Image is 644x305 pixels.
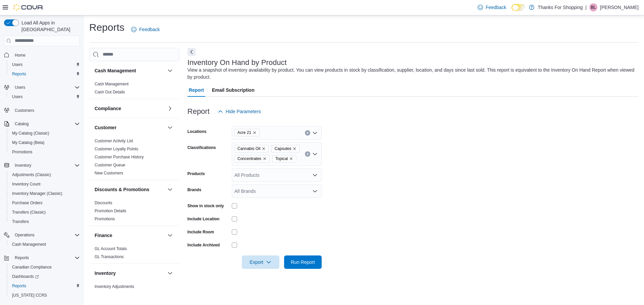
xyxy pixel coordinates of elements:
[9,171,54,179] a: Adjustments (Classic)
[12,131,49,136] span: My Catalog (Classic)
[9,139,80,147] span: My Catalog (Beta)
[95,105,121,112] h3: Compliance
[291,259,315,265] span: Run Report
[9,70,29,78] a: Reports
[9,208,48,216] a: Transfers (Classic)
[95,105,165,112] button: Compliance
[9,148,80,156] span: Promotions
[262,147,266,151] button: Remove Cannabis Oil from selection in this group
[95,82,128,86] a: Cash Management
[95,186,165,193] button: Discounts & Promotions
[9,263,80,271] span: Canadian Compliance
[95,163,125,167] a: Customer Queue
[7,138,83,147] button: My Catalog (Beta)
[13,4,44,11] img: Cova
[187,67,635,81] div: View a snapshot of inventory availability by product. You can view products in stock by classific...
[226,108,261,115] span: Hide Parameters
[187,229,214,235] label: Include Room
[15,53,25,58] span: Home
[9,273,80,281] span: Dashboards
[1,230,83,240] button: Operations
[9,70,80,78] span: Reports
[189,83,204,97] span: Report
[95,186,149,193] h3: Discounts & Promotions
[7,69,83,79] button: Reports
[95,246,127,251] span: GL Account Totals
[9,93,25,101] a: Users
[19,19,80,33] span: Load All Apps in [GEOGRAPHIC_DATA]
[591,3,596,11] span: Bl
[12,293,47,298] span: [US_STATE] CCRS
[7,198,83,208] button: Purchase Orders
[95,232,112,239] h3: Finance
[12,231,80,239] span: Operations
[12,181,41,187] span: Inventory Count
[95,67,165,74] button: Cash Management
[95,217,115,221] a: Promotions
[7,262,83,272] button: Canadian Compliance
[15,232,35,238] span: Operations
[589,3,597,11] div: Brianna-lynn Frederiksen
[9,171,80,179] span: Adjustments (Classic)
[12,106,37,115] a: Customers
[95,208,126,214] span: Promotion Details
[9,189,80,198] span: Inventory Manager (Classic)
[95,209,126,213] a: Promotion Details
[12,83,80,91] span: Users
[1,50,83,60] button: Home
[12,106,80,115] span: Customers
[95,124,116,131] h3: Customer
[95,171,123,175] a: New Customers
[12,51,80,59] span: Home
[272,155,296,162] span: Topical
[9,129,80,137] span: My Catalog (Classic)
[246,255,275,269] span: Export
[284,255,322,269] button: Run Report
[12,71,26,77] span: Reports
[7,170,83,179] button: Adjustments (Classic)
[7,179,83,189] button: Inventory Count
[237,129,251,136] span: Acre 21
[7,92,83,101] button: Users
[9,291,50,299] a: [US_STATE] CCRS
[166,231,174,239] button: Finance
[9,93,80,101] span: Users
[187,242,220,248] label: Include Archived
[271,145,300,152] span: Capsules
[9,61,80,69] span: Users
[95,216,115,222] span: Promotions
[89,137,179,180] div: Customer
[128,23,162,36] a: Feedback
[166,185,174,194] button: Discounts & Promotions
[12,200,43,206] span: Purchase Orders
[486,4,506,11] span: Feedback
[187,203,224,209] label: Show in stock only
[9,263,54,271] a: Canadian Compliance
[237,155,261,162] span: Concentrates
[12,242,46,247] span: Cash Management
[212,83,255,97] span: Email Subscription
[237,145,261,152] span: Cannabis Oil
[166,124,174,132] button: Customer
[12,283,26,289] span: Reports
[95,200,112,206] span: Discounts
[12,264,52,270] span: Canadian Compliance
[15,121,29,127] span: Catalog
[289,157,293,161] button: Remove Topical from selection in this group
[7,129,83,138] button: My Catalog (Classic)
[187,187,201,193] label: Brands
[9,273,42,281] a: Dashboards
[166,104,174,112] button: Compliance
[7,189,83,198] button: Inventory Manager (Classic)
[15,163,31,168] span: Inventory
[9,282,80,290] span: Reports
[187,216,219,222] label: Include Location
[305,130,310,136] button: Clear input
[95,232,165,239] button: Finance
[187,171,205,176] label: Products
[89,21,124,34] h1: Reports
[12,210,46,215] span: Transfers (Classic)
[1,253,83,262] button: Reports
[1,105,83,115] button: Customers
